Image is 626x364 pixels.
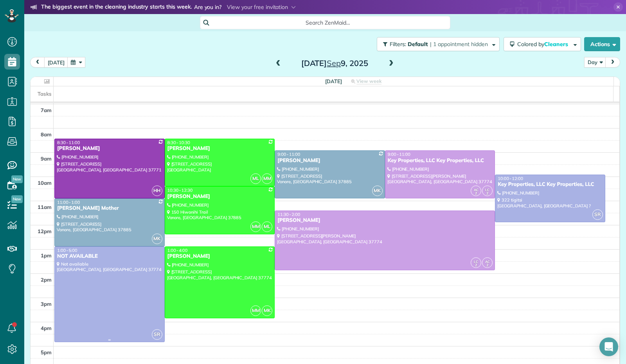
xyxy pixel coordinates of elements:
[167,187,193,193] span: 10:30 - 12:30
[262,221,272,232] span: ML
[41,252,52,259] span: 1pm
[167,248,188,253] span: 1:00 - 4:00
[41,107,52,113] span: 7am
[325,78,342,84] span: [DATE]
[430,41,488,48] span: | 1 appointment hidden
[11,175,23,183] span: New
[485,259,490,264] span: AC
[167,140,190,145] span: 8:30 - 10:30
[408,41,428,48] span: Default
[277,152,300,157] span: 9:00 - 11:00
[152,234,162,244] span: MK
[605,57,620,68] button: next
[390,41,406,48] span: Filters:
[474,187,478,192] span: AC
[167,145,273,152] div: [PERSON_NAME]
[599,337,618,356] div: Open Intercom Messenger
[38,204,52,210] span: 11am
[167,193,273,200] div: [PERSON_NAME]
[250,173,261,184] span: ML
[41,301,52,307] span: 3pm
[41,155,52,162] span: 9am
[482,190,492,197] small: 2
[517,41,571,48] span: Colored by
[277,212,300,217] span: 11:30 - 2:00
[544,41,569,48] span: Cleaners
[31,13,344,23] li: The world’s leading virtual event for cleaning business owners.
[38,91,52,97] span: Tasks
[57,205,162,212] div: [PERSON_NAME] Mother
[38,228,52,234] span: 12pm
[262,305,272,316] span: MK
[474,259,478,264] span: LC
[387,157,493,164] div: Key Properties, LLC Key Properties, LLC
[41,131,52,137] span: 8am
[167,253,273,260] div: [PERSON_NAME]
[57,200,80,205] span: 11:00 - 1:00
[372,186,383,196] span: MK
[485,187,489,192] span: LC
[152,329,162,340] span: SR
[57,253,162,260] div: NOT AVAILABLE
[57,145,162,152] div: [PERSON_NAME]
[30,57,45,68] button: prev
[41,277,52,283] span: 2pm
[277,157,383,164] div: [PERSON_NAME]
[262,173,272,184] span: MM
[377,37,500,51] button: Filters: Default | 1 appointment hidden
[57,140,80,145] span: 8:30 - 11:00
[498,176,523,181] span: 10:00 - 12:00
[497,181,603,188] div: Key Properties, LLC Key Properties, LLC
[584,37,620,51] button: Actions
[504,37,581,51] button: Colored byCleaners
[152,186,162,196] span: HH
[471,262,481,269] small: 2
[584,57,606,68] button: Day
[41,3,192,12] strong: The biggest event in the cleaning industry starts this week.
[57,248,77,253] span: 1:00 - 5:00
[250,221,261,232] span: MM
[194,3,222,12] span: Are you in?
[41,349,52,355] span: 5pm
[277,217,493,224] div: [PERSON_NAME]
[482,262,492,269] small: 2
[41,325,52,331] span: 4pm
[388,152,410,157] span: 9:00 - 11:00
[373,37,500,51] a: Filters: Default | 1 appointment hidden
[250,305,261,316] span: MM
[38,180,52,186] span: 10am
[327,58,341,68] span: Sep
[471,190,481,197] small: 2
[356,78,381,84] span: View week
[44,57,68,68] button: [DATE]
[286,59,383,68] h2: [DATE] 9, 2025
[11,195,23,203] span: New
[592,209,603,220] span: SR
